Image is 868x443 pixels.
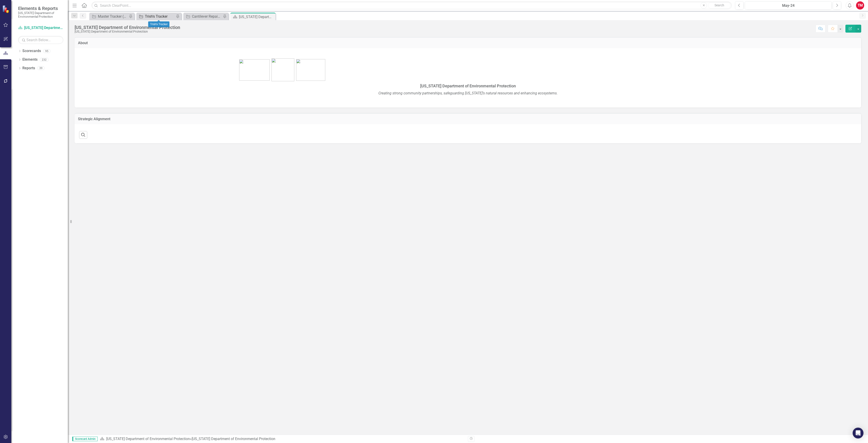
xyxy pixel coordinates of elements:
img: bird1.png [296,59,325,81]
small: [US_STATE] Department of Environmental Protection [18,11,63,19]
span: [US_STATE] Department of Environmental Protection [420,84,516,88]
div: Trish's Tracker [148,22,170,27]
button: TM [856,1,864,10]
div: Master Tracker (External) [98,14,128,19]
h3: About [78,41,858,45]
div: » [100,436,465,442]
a: Reports [22,66,35,71]
div: Trish's Tracker [145,14,175,19]
button: May-24 [745,1,832,10]
div: [US_STATE] Department of Environmental Protection [75,30,180,33]
a: Cantilever Repair Multiple Bridges [184,14,222,19]
span: Search [715,3,724,7]
a: [US_STATE] Department of Environmental Protection [106,437,190,441]
img: ClearPoint Strategy [2,5,10,13]
input: Search ClearPoint... [92,2,732,10]
a: [US_STATE] Department of Environmental Protection [18,25,63,31]
div: 95 [43,49,50,53]
a: Trish's Tracker [137,14,175,19]
div: [US_STATE] Department of Environmental Protection [192,437,275,441]
span: Elements & Reports [18,6,63,11]
img: bhsp1.png [239,59,270,81]
div: Cantilever Repair Multiple Bridges [192,14,222,19]
img: FL-DEP-LOGO-color-sam%20v4.jpg [271,58,294,81]
a: Scorecards [22,48,41,54]
div: May-24 [746,3,830,8]
input: Search Below... [18,36,63,44]
div: 232 [40,58,49,62]
div: Open Intercom Messenger [853,428,863,438]
button: Search [708,2,731,9]
em: Creating strong community partnerships, safeguarding [US_STATE]'s natural resources and enhancing... [378,91,558,95]
div: 39 [37,66,45,70]
div: [US_STATE] Department of Environmental Protection [239,14,274,20]
span: Scorecard Admin [72,437,98,441]
a: Elements [22,57,38,62]
h3: Strategic Alignment [78,117,858,121]
div: [US_STATE] Department of Environmental Protection [75,25,180,30]
a: Master Tracker (External) [90,14,128,19]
